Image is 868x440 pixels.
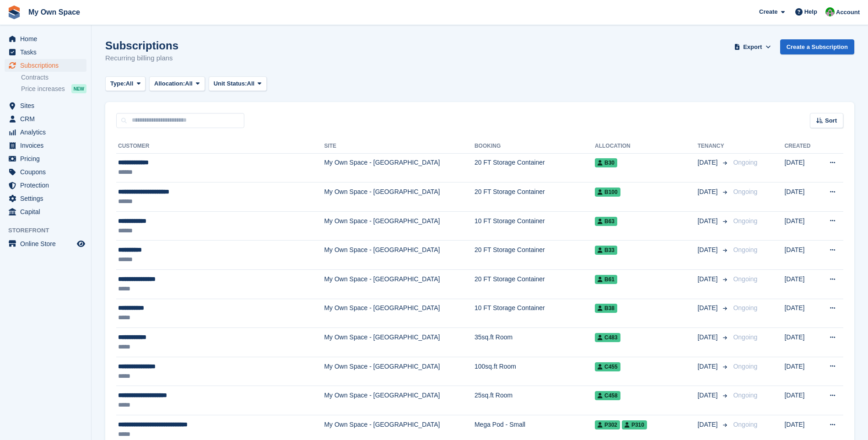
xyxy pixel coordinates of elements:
td: My Own Space - [GEOGRAPHIC_DATA] [324,328,474,357]
span: [DATE] [697,216,719,226]
span: Online Store [20,237,75,250]
td: My Own Space - [GEOGRAPHIC_DATA] [324,182,474,212]
span: Protection [20,179,75,192]
span: Capital [20,205,75,218]
span: C483 [595,333,620,342]
span: Ongoing [733,363,757,370]
td: [DATE] [784,328,818,357]
span: [DATE] [697,303,719,313]
span: Create [759,7,777,16]
td: My Own Space - [GEOGRAPHIC_DATA] [324,357,474,386]
th: Created [784,139,818,154]
div: NEW [71,84,86,93]
span: B63 [595,217,617,226]
span: Pricing [20,152,75,165]
span: Analytics [20,126,75,139]
span: Ongoing [733,246,757,253]
span: [DATE] [697,391,719,400]
h1: Subscriptions [105,39,178,52]
span: [DATE] [697,333,719,342]
span: C455 [595,362,620,371]
span: Ongoing [733,304,757,311]
span: Ongoing [733,421,757,428]
span: B33 [595,246,617,255]
a: menu [5,46,86,59]
button: Allocation: All [149,76,205,91]
td: 10 FT Storage Container [474,299,595,328]
td: My Own Space - [GEOGRAPHIC_DATA] [324,299,474,328]
span: Unit Status: [214,79,247,88]
span: [DATE] [697,187,719,197]
a: menu [5,99,86,112]
span: All [126,79,134,88]
td: 10 FT Storage Container [474,211,595,241]
span: Export [743,43,762,52]
span: Type: [110,79,126,88]
img: stora-icon-8386f47178a22dfd0bd8f6a31ec36ba5ce8667c1dd55bd0f319d3a0aa187defe.svg [7,5,21,19]
span: Storefront [8,226,91,235]
span: Ongoing [733,159,757,166]
span: Price increases [21,85,65,93]
span: Coupons [20,166,75,178]
span: Ongoing [733,275,757,283]
span: P302 [595,420,620,429]
td: 20 FT Storage Container [474,182,595,212]
span: B61 [595,275,617,284]
td: My Own Space - [GEOGRAPHIC_DATA] [324,241,474,270]
span: Subscriptions [20,59,75,72]
td: [DATE] [784,357,818,386]
span: CRM [20,113,75,125]
span: B30 [595,158,617,167]
td: [DATE] [784,299,818,328]
a: menu [5,113,86,125]
a: menu [5,59,86,72]
a: menu [5,152,86,165]
a: menu [5,32,86,45]
td: [DATE] [784,270,818,299]
th: Customer [116,139,324,154]
button: Unit Status: All [209,76,267,91]
span: C458 [595,391,620,400]
a: menu [5,192,86,205]
td: My Own Space - [GEOGRAPHIC_DATA] [324,211,474,241]
span: Sites [20,99,75,112]
td: [DATE] [784,241,818,270]
td: 20 FT Storage Container [474,153,595,182]
span: Ongoing [733,333,757,341]
th: Booking [474,139,595,154]
img: Paula Harris [825,7,835,16]
span: B100 [595,188,620,197]
span: Account [836,8,860,17]
td: [DATE] [784,182,818,212]
th: Tenancy [697,139,729,154]
a: Preview store [75,238,86,249]
th: Allocation [595,139,697,154]
td: 20 FT Storage Container [474,270,595,299]
td: [DATE] [784,386,818,415]
span: Sort [825,116,837,125]
a: Create a Subscription [780,39,854,54]
a: Price increases NEW [21,84,86,94]
span: Allocation: [154,79,185,88]
td: My Own Space - [GEOGRAPHIC_DATA] [324,386,474,415]
span: Ongoing [733,188,757,195]
td: 20 FT Storage Container [474,241,595,270]
span: All [247,79,255,88]
a: menu [5,166,86,178]
td: [DATE] [784,211,818,241]
a: menu [5,126,86,139]
span: Invoices [20,139,75,152]
span: [DATE] [697,274,719,284]
a: menu [5,205,86,218]
span: Tasks [20,46,75,59]
th: Site [324,139,474,154]
td: 100sq.ft Room [474,357,595,386]
span: All [185,79,193,88]
a: menu [5,139,86,152]
span: [DATE] [697,158,719,167]
a: Contracts [21,73,86,82]
td: 25sq.ft Room [474,386,595,415]
button: Export [733,39,773,54]
p: Recurring billing plans [105,53,178,64]
a: menu [5,179,86,192]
